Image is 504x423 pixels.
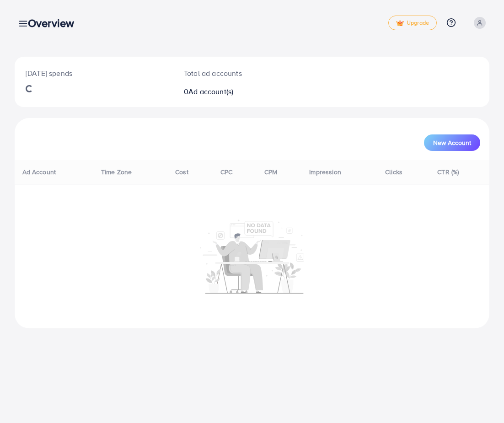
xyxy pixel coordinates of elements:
h3: Overview [28,16,81,30]
span: Upgrade [396,20,429,27]
button: New Account [424,134,480,151]
span: New Account [433,139,471,146]
p: [DATE] spends [26,68,162,79]
span: Ad account(s) [188,86,233,96]
a: tickUpgrade [388,16,437,30]
h2: 0 [184,87,281,96]
img: tick [396,20,404,27]
p: Total ad accounts [184,68,281,79]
